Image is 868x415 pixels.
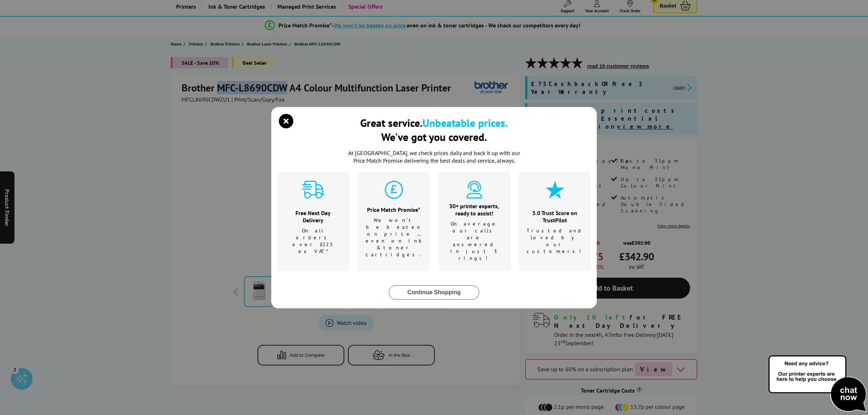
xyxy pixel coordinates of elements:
[344,149,524,164] p: At [GEOGRAPHIC_DATA], we check prices daily and back it up with our Price Match Promise deliverin...
[360,116,508,144] div: Great service. We've got you covered.
[286,209,340,224] div: Free Next Day Delivery
[281,116,292,127] button: close modal
[447,221,502,262] p: On average our calls are answered in just 3 rings!
[366,217,422,258] p: We won't be beaten on price …even on ink & toner cartridges.
[389,285,479,300] button: close modal
[527,209,583,224] div: 5.0 Trust Score on TrustPilot
[767,354,868,414] img: Open Live Chat window
[286,227,340,255] p: On all orders over £125 ex VAT*
[366,206,422,213] div: Price Match Promise*
[447,202,502,217] div: 30+ printer experts, ready to assist!
[422,116,508,130] b: Unbeatable prices.
[527,227,583,255] p: Trusted and loved by our customers!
